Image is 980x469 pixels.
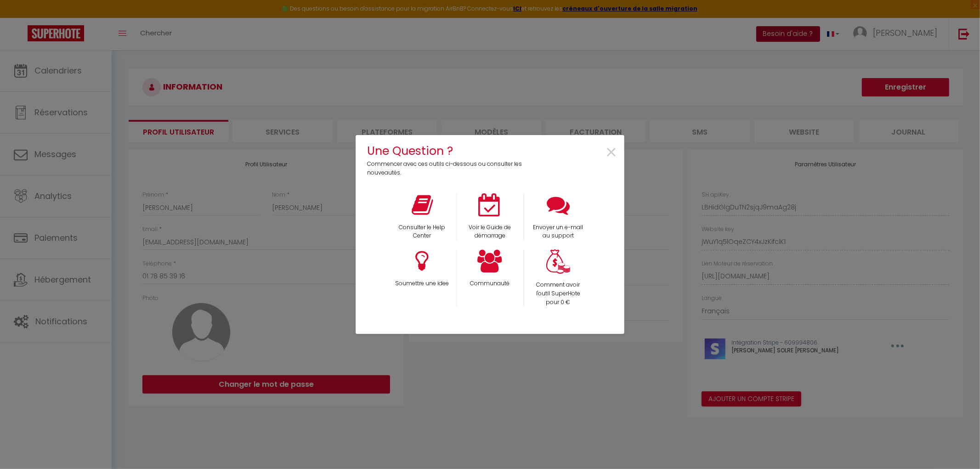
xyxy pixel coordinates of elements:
iframe: Chat [941,428,973,462]
p: Communauté [463,279,518,288]
button: Ouvrir le widget de chat LiveChat [7,4,35,31]
p: Envoyer un e-mail au support [531,223,586,241]
img: Money bag [546,249,570,274]
p: Soumettre une idee [394,279,450,288]
p: Commencer avec ces outils ci-dessous ou consulter les nouveautés. [367,160,528,177]
p: Voir le Guide de démarrage [463,223,518,241]
span: × [605,138,617,167]
h4: Une Question ? [367,142,528,160]
button: Close [605,142,617,163]
p: Consulter le Help Center [394,223,450,241]
p: Comment avoir l'outil SuperHote pour 0 € [531,281,586,307]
